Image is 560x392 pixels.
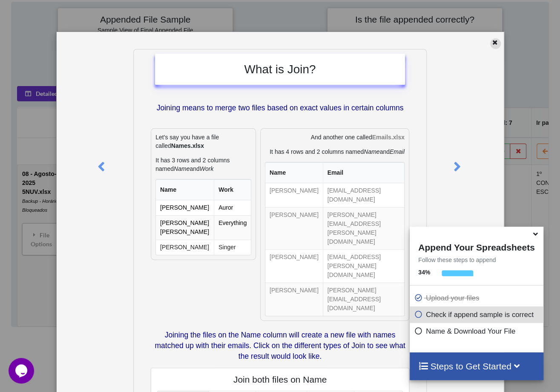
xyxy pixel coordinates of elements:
i: Email [390,148,405,155]
h4: Join both files on Name [157,374,403,385]
th: Name [156,179,214,200]
td: Singer [214,239,251,255]
th: Email [323,162,404,183]
b: 34 % [418,269,430,276]
td: [EMAIL_ADDRESS][PERSON_NAME][DOMAIN_NAME] [323,249,404,282]
iframe: chat widget [9,358,36,383]
td: [PERSON_NAME] [265,207,323,249]
td: [PERSON_NAME] [156,239,214,255]
p: It has 3 rows and 2 columns named and [155,156,251,173]
td: [PERSON_NAME] [265,183,323,207]
th: Work [214,179,251,200]
p: Upload your files [414,293,541,303]
td: [PERSON_NAME][EMAIL_ADDRESS][PERSON_NAME][DOMAIN_NAME] [323,207,404,249]
i: Name [364,148,379,155]
td: [PERSON_NAME] [265,282,323,316]
i: Name [174,165,190,172]
i: Work [200,165,214,172]
b: Names.xlsx [171,142,204,149]
p: It has 4 rows and 2 columns named and [265,147,405,156]
p: Let's say you have a file called [155,133,251,150]
b: Emails.xlsx [372,134,405,141]
p: Check if append sample is correct [414,309,541,320]
td: Auror [214,200,251,215]
p: Name & Download Your File [414,326,541,337]
td: [EMAIL_ADDRESS][DOMAIN_NAME] [323,183,404,207]
h4: Steps to Get Started [418,361,534,372]
p: And another one called [265,133,405,141]
p: Follow these steps to append [410,256,543,264]
td: Everything [214,215,251,239]
td: [PERSON_NAME] [265,249,323,282]
td: [PERSON_NAME] [PERSON_NAME] [156,215,214,239]
p: Joining the files on the Name column will create a new file with names matched up with their emai... [151,330,409,362]
p: Joining means to merge two files based on exact values in certain columns [155,103,405,113]
td: [PERSON_NAME] [156,200,214,215]
th: Name [265,162,323,183]
td: [PERSON_NAME][EMAIL_ADDRESS][DOMAIN_NAME] [323,282,404,316]
h4: Append Your Spreadsheets [410,240,543,253]
h2: What is Join? [164,62,396,77]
